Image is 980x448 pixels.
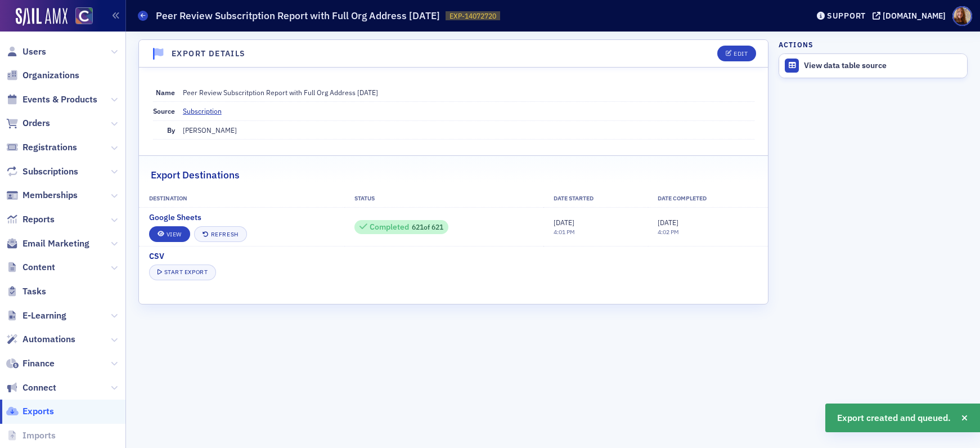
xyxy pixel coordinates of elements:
a: Memberships [6,189,78,201]
a: View [149,226,190,242]
a: Automations [6,333,75,346]
div: 621 / 621 Rows [354,220,448,234]
h2: Export Destinations [151,168,240,182]
span: Reports [23,213,55,226]
a: Imports [6,429,56,442]
span: EXP-14072720 [449,11,496,21]
th: Date Started [543,190,648,207]
a: View data table source [779,54,967,78]
span: Connect [23,382,56,394]
a: Organizations [6,69,79,82]
a: Events & Products [6,93,97,106]
span: Organizations [23,69,79,82]
a: Email Marketing [6,238,89,250]
th: Status [345,190,543,207]
span: Source [153,106,175,115]
span: Users [23,46,46,58]
a: Reports [6,213,55,226]
div: Edit [734,51,748,57]
div: Completed [370,224,409,230]
span: Finance [23,357,55,370]
a: Subscriptions [6,165,78,178]
a: Connect [6,382,56,394]
a: Tasks [6,285,46,298]
a: Orders [6,117,50,129]
span: Events & Products [23,93,97,106]
a: View Homepage [68,7,93,26]
a: Subscription [183,106,230,116]
span: Export created and queued. [837,411,951,425]
div: View data table source [804,61,961,71]
span: Profile [952,6,972,26]
span: CSV [149,250,164,262]
span: Email Marketing [23,238,89,250]
h4: Export Details [172,48,246,60]
time: 4:02 PM [658,228,679,236]
dd: Peer Review Subscritption Report with Full Org Address [DATE] [183,83,754,101]
span: Exports [23,405,54,418]
span: Automations [23,333,75,346]
span: Imports [23,429,56,442]
span: Name [156,88,175,97]
h4: Actions [779,39,813,50]
span: Google Sheets [149,212,201,223]
span: Orders [23,117,50,129]
a: E-Learning [6,310,66,322]
h1: Peer Review Subscritption Report with Full Org Address [DATE] [156,9,440,23]
span: [DATE] [658,218,678,227]
span: [DATE] [554,218,574,227]
span: Subscriptions [23,165,78,178]
div: 621 of 621 [359,222,443,232]
span: E-Learning [23,310,66,322]
a: Content [6,261,55,274]
th: Destination [139,190,345,207]
a: Finance [6,357,55,370]
div: Support [827,11,866,21]
div: [DOMAIN_NAME] [883,11,946,21]
span: Memberships [23,189,78,201]
img: SailAMX [16,8,68,26]
span: Tasks [23,285,46,298]
img: SailAMX [75,7,93,25]
span: Content [23,261,55,274]
button: Refresh [194,226,247,242]
a: Users [6,46,46,58]
th: Date Completed [648,190,768,207]
dd: [PERSON_NAME] [183,121,754,139]
span: Registrations [23,141,77,154]
span: By [167,126,175,135]
a: Exports [6,405,54,418]
button: [DOMAIN_NAME] [873,12,950,20]
time: 4:01 PM [554,228,575,236]
button: Edit [717,46,756,61]
a: Registrations [6,141,77,154]
button: Start Export [149,265,216,280]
